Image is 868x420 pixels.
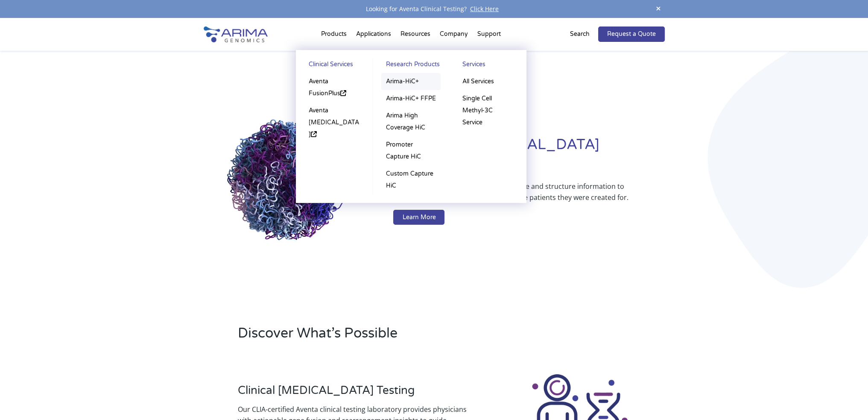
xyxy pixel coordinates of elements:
[381,59,441,73] a: Research Products
[598,26,665,42] a: Request a Quote
[458,73,517,90] a: All Services
[381,90,441,107] a: Arima-HiC+ FFPE
[393,210,444,225] a: Learn More
[381,73,441,90] a: Arima-HiC+
[570,29,590,40] p: Search
[381,165,441,194] a: Custom Capture HiC
[238,324,543,350] h2: Discover What’s Possible
[304,73,364,102] a: Aventa FusionPlus
[238,384,470,404] h3: Clinical [MEDICAL_DATA] Testing
[381,136,441,165] a: Promoter Capture HiC
[458,90,517,131] a: Single Cell Methyl-3C Service
[467,5,502,13] a: Click Here
[204,3,665,15] div: Looking for Aventa Clinical Testing?
[304,102,364,143] a: Aventa [MEDICAL_DATA]
[304,59,364,73] a: Clinical Services
[204,26,268,42] img: Arima-Genomics-logo
[825,379,868,420] iframe: Chat Widget
[458,59,517,73] a: Services
[381,107,441,136] a: Arima High Coverage HiC
[393,135,664,181] h1: Redefining [MEDICAL_DATA] Diagnostics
